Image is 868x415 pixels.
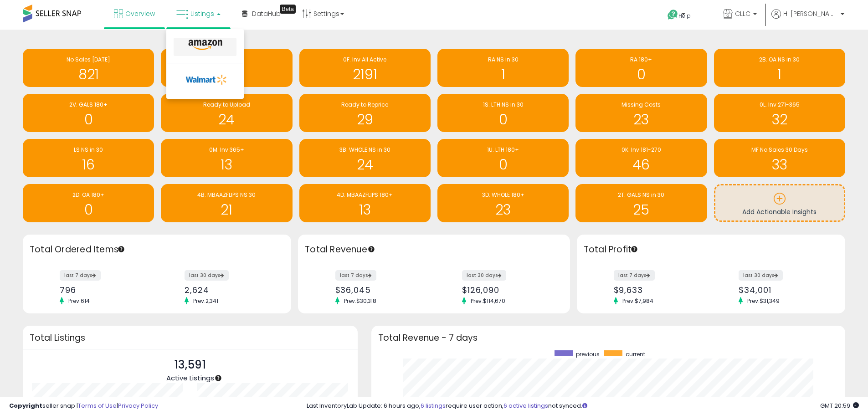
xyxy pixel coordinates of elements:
[299,49,431,87] a: 0F. Inv All Active 2191
[165,202,288,217] h1: 21
[197,191,256,199] span: 4B. MBAAZFLIPS NS 30
[23,139,154,177] a: LS NS in 30 16
[714,49,845,87] a: 2B. OA NS in 30 1
[161,49,292,87] a: LS 180+ 1
[23,184,154,222] a: 2D. OA 180+ 0
[488,56,519,63] span: RA NS in 30
[185,285,275,295] div: 2,624
[719,112,841,127] h1: 32
[185,270,229,281] label: last 30 days
[618,191,664,199] span: 2T. GALS NS in 30
[575,139,707,177] a: 0K. Inv 181-270 46
[378,334,838,341] h3: Total Revenue - 7 days
[304,157,426,172] h1: 24
[209,146,244,154] span: 0M. Inv 365+
[462,270,506,281] label: last 30 days
[739,270,783,281] label: last 30 days
[678,12,691,20] span: Help
[743,297,784,305] span: Prev: $31,349
[280,5,296,14] div: Tooltip anchor
[421,401,446,410] a: 6 listings
[165,112,288,127] h1: 24
[69,101,108,108] span: 2V. GALS 180+
[30,334,351,341] h3: Total Listings
[339,146,390,154] span: 3B. WHOLE NS in 30
[9,402,158,410] div: seller snap | |
[614,285,704,295] div: $9,633
[190,9,214,18] span: Listings
[30,243,284,256] h3: Total Ordered Items
[72,191,104,199] span: 2D. OA 180+
[166,373,214,383] span: Active Listings
[575,94,707,132] a: Missing Costs 23
[60,285,150,295] div: 796
[714,94,845,132] a: 0L. Inv 271-365 32
[341,101,388,108] span: Ready to Reprice
[630,245,638,253] div: Tooltip anchor
[9,401,42,410] strong: Copyright
[437,184,569,222] a: 3D. WHOLE 180+ 23
[27,202,149,217] h1: 0
[442,67,564,82] h1: 1
[299,94,431,132] a: Ready to Reprice 29
[367,245,375,253] div: Tooltip anchor
[618,297,658,305] span: Prev: $7,984
[760,101,800,108] span: 0L. Inv 271-365
[299,184,431,222] a: 4D. MBAAZFLIPS 180+ 13
[343,56,386,63] span: 0F. Inv All Active
[576,350,600,358] span: previous
[575,49,707,87] a: RA 180+ 0
[580,157,702,172] h1: 46
[714,139,845,177] a: MF No Sales 30 Days 33
[580,112,702,127] h1: 23
[582,403,587,409] i: Click here to read more about un-synced listings.
[161,184,292,222] a: 4B. MBAAZFLIPS NS 30 21
[759,56,800,63] span: 2B. OA NS in 30
[487,146,519,154] span: 1U. LTH 180+
[339,297,381,305] span: Prev: $30,318
[118,401,158,410] a: Privacy Policy
[165,67,288,82] h1: 1
[27,112,149,127] h1: 0
[161,94,292,132] a: Ready to Upload 24
[739,285,829,295] div: $34,001
[161,139,292,177] a: 0M. Inv 365+ 13
[165,157,288,172] h1: 13
[820,401,859,410] span: 2025-09-10 20:59 GMT
[74,146,103,154] span: LS NS in 30
[580,67,702,82] h1: 0
[27,67,149,82] h1: 821
[621,101,661,108] span: Missing Costs
[503,401,548,410] a: 6 active listings
[437,139,569,177] a: 1U. LTH 180+ 0
[437,49,569,87] a: RA NS in 30 1
[335,285,427,295] div: $36,045
[335,270,376,281] label: last 7 days
[23,49,154,87] a: No Sales [DATE] 821
[466,297,510,305] span: Prev: $114,670
[442,157,564,172] h1: 0
[299,139,431,177] a: 3B. WHOLE NS in 30 24
[189,297,223,305] span: Prev: 2,341
[719,67,841,82] h1: 1
[630,56,652,63] span: RA 180+
[27,157,149,172] h1: 16
[60,270,101,281] label: last 7 days
[719,157,841,172] h1: 33
[125,9,155,18] span: Overview
[783,9,838,18] span: Hi [PERSON_NAME]
[307,402,859,410] div: Last InventoryLab Update: 6 hours ago, require user action, not synced.
[626,350,645,358] span: current
[23,94,154,132] a: 2V. GALS 180+ 0
[751,146,808,154] span: MF No Sales 30 Days
[78,401,117,410] a: Terms of Use
[214,374,222,382] div: Tooltip anchor
[575,184,707,222] a: 2T. GALS NS in 30 25
[305,243,563,256] h3: Total Revenue
[660,2,709,30] a: Help
[304,202,426,217] h1: 13
[735,9,750,18] span: CLLC
[67,56,110,63] span: No Sales [DATE]
[117,245,125,253] div: Tooltip anchor
[437,94,569,132] a: 1S. LTH NS in 30 0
